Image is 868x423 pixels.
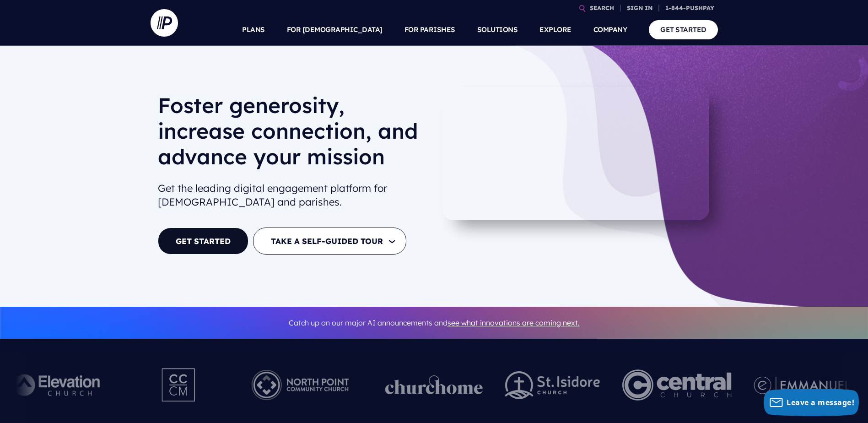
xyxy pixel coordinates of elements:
[158,92,427,177] h1: Foster generosity, increase connection, and advance your mission
[593,14,627,46] a: COMPANY
[143,360,215,410] img: Pushpay_Logo__CCM
[539,14,571,46] a: EXPLORE
[649,20,718,39] a: GET STARTED
[158,228,248,255] a: GET STARTED
[447,318,580,327] a: see what innovations are coming next.
[505,371,600,399] img: pp_logos_2
[787,397,854,407] span: Leave a message!
[477,14,518,46] a: SOLUTIONS
[622,360,732,410] img: Central Church Henderson NV
[253,228,406,255] button: TAKE A SELF-GUIDED TOUR
[385,375,483,395] img: pp_logos_1
[764,389,859,416] button: Leave a message!
[287,14,383,46] a: FOR [DEMOGRAPHIC_DATA]
[158,313,711,333] p: Catch up on our major AI announcements and
[242,14,265,46] a: PLANS
[404,14,455,46] a: FOR PARISHES
[237,360,363,410] img: Pushpay_Logo__NorthPoint
[158,178,427,213] h2: Get the leading digital engagement platform for [DEMOGRAPHIC_DATA] and parishes.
